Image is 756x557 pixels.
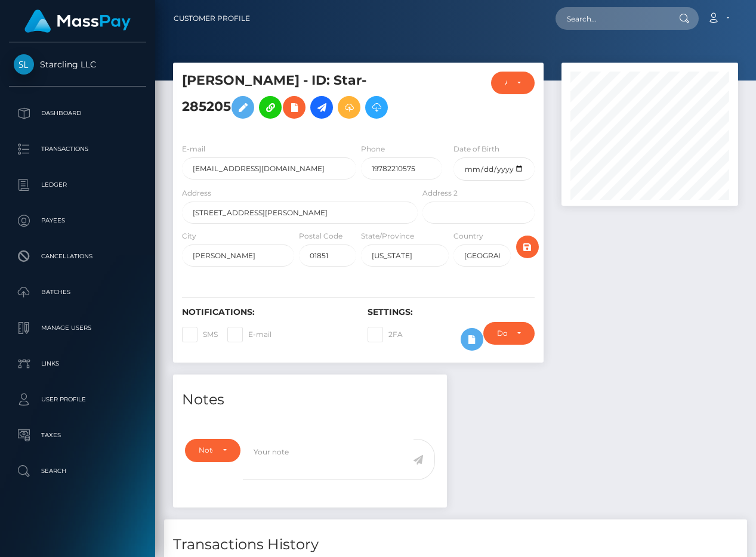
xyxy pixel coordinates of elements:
[14,212,141,230] p: Payees
[368,307,535,317] h6: Settings:
[9,134,146,164] a: Transactions
[182,307,350,317] h6: Notifications:
[227,327,271,342] label: E-mail
[361,144,385,154] label: Phone
[9,420,146,450] a: Taxes
[9,456,146,486] a: Search
[422,188,458,199] label: Address 2
[9,98,146,128] a: Dashboard
[368,327,403,342] label: 2FA
[9,277,146,307] a: Batches
[361,231,414,242] label: State/Province
[173,534,738,555] h4: Transactions History
[182,231,196,242] label: City
[182,327,218,342] label: SMS
[14,104,141,122] p: Dashboard
[9,206,146,236] a: Payees
[9,170,146,200] a: Ledger
[556,7,668,30] input: Search...
[9,349,146,379] a: Links
[14,283,141,301] p: Batches
[182,72,411,125] h5: [PERSON_NAME] - ID: Star-285205
[14,462,141,480] p: Search
[14,54,34,75] img: Starcling LLC
[185,439,240,462] button: Note Type
[299,231,342,242] label: Postal Code
[14,176,141,194] p: Ledger
[9,242,146,271] a: Cancellations
[24,10,131,33] img: MassPay Logo
[14,391,141,409] p: User Profile
[199,445,213,455] div: Note Type
[174,6,250,31] a: Customer Profile
[505,78,508,88] div: ACTIVE
[310,96,333,119] a: Initiate Payout
[453,231,483,242] label: Country
[182,144,205,154] label: E-mail
[483,322,535,345] button: Do not require
[491,72,535,94] button: ACTIVE
[9,385,146,414] a: User Profile
[497,329,507,338] div: Do not require
[14,247,141,265] p: Cancellations
[14,319,141,337] p: Manage Users
[453,144,499,154] label: Date of Birth
[182,188,211,199] label: Address
[14,140,141,158] p: Transactions
[14,355,141,373] p: Links
[9,313,146,343] a: Manage Users
[182,389,438,410] h4: Notes
[14,426,141,444] p: Taxes
[9,59,146,70] span: Starcling LLC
